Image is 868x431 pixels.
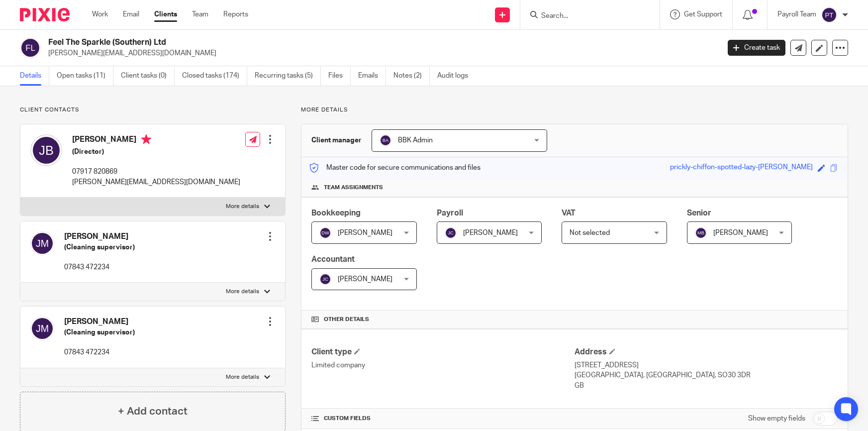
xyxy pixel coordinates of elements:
p: 07843 472234 [64,262,135,272]
span: Senior [687,209,711,217]
span: Get Support [684,11,722,18]
a: Work [92,9,108,19]
p: 07917 820869 [72,167,240,177]
img: svg%3E [30,317,54,340]
p: More details [301,106,848,114]
p: Payroll Team [777,9,816,19]
a: Reports [223,9,248,19]
a: Files [328,66,351,86]
h3: Client manager [311,135,362,145]
p: GB [575,381,838,391]
p: More details [226,203,259,211]
h4: CUSTOM FIELDS [311,415,575,423]
p: [GEOGRAPHIC_DATA], [GEOGRAPHIC_DATA], SO30 3DR [575,370,838,380]
span: BBK Admin [398,137,433,144]
h4: Address [575,347,838,357]
img: svg%3E [20,37,41,58]
span: Other details [324,316,369,323]
a: Client tasks (0) [121,66,175,86]
h4: [PERSON_NAME] [64,231,135,242]
h5: (Cleaning supervisor) [64,327,135,337]
a: Create task [728,40,785,56]
h5: (Director) [72,147,240,157]
span: VAT [562,209,576,217]
span: [PERSON_NAME] [463,229,518,236]
p: Master code for secure communications and files [309,163,481,173]
img: svg%3E [319,273,331,285]
p: Client contacts [20,106,286,114]
a: Email [123,9,139,19]
h5: (Cleaning supervisor) [64,242,135,252]
a: Open tasks (11) [57,66,113,86]
div: prickly-chiffon-spotted-lazy-[PERSON_NAME] [670,162,813,174]
i: Primary [141,134,151,144]
span: [PERSON_NAME] [338,276,392,283]
a: Audit logs [437,66,476,86]
a: Recurring tasks (5) [255,66,321,86]
img: svg%3E [445,227,457,239]
a: Team [192,9,208,19]
a: Clients [154,9,177,19]
span: Bookkeeping [311,209,361,217]
p: More details [226,288,259,296]
img: svg%3E [821,7,837,23]
h2: Feel The Sparkle (Southern) Ltd [48,37,580,48]
p: [PERSON_NAME][EMAIL_ADDRESS][DOMAIN_NAME] [72,177,240,187]
a: Details [20,66,49,86]
span: [PERSON_NAME] [338,229,392,236]
h4: + Add contact [118,404,188,419]
span: Payroll [437,209,463,217]
h4: [PERSON_NAME] [64,317,135,327]
input: Search [540,12,630,21]
span: Team assignments [324,184,383,192]
span: Not selected [570,229,610,236]
img: svg%3E [695,227,707,239]
img: svg%3E [30,134,62,166]
label: Show empty fields [748,414,805,424]
span: [PERSON_NAME] [713,229,768,236]
img: svg%3E [380,134,391,146]
a: Closed tasks (174) [182,66,247,86]
img: svg%3E [30,231,54,255]
h4: [PERSON_NAME] [72,134,240,147]
span: Accountant [311,255,355,263]
p: 07843 472234 [64,347,135,357]
a: Notes (2) [393,66,430,86]
a: Emails [358,66,386,86]
p: More details [226,373,259,381]
p: Limited company [311,360,575,370]
img: svg%3E [319,227,331,239]
p: [PERSON_NAME][EMAIL_ADDRESS][DOMAIN_NAME] [48,48,713,58]
img: Pixie [20,8,70,21]
h4: Client type [311,347,575,357]
p: [STREET_ADDRESS] [575,360,838,370]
